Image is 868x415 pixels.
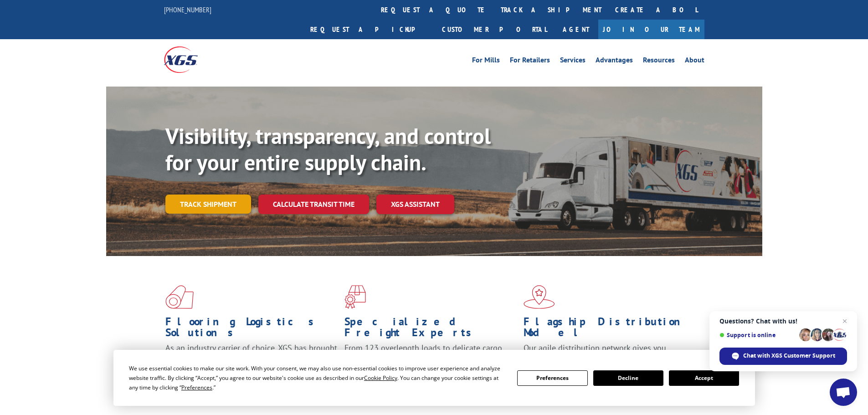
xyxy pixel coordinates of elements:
a: Advantages [596,56,633,67]
a: Agent [554,20,598,39]
span: Support is online [719,332,796,338]
img: xgs-icon-flagship-distribution-model-red [524,285,555,309]
a: Resources [643,56,675,67]
a: Calculate transit time [258,195,369,214]
a: Services [560,56,586,67]
span: Chat with XGS Customer Support [719,348,847,365]
a: XGS ASSISTANT [376,195,454,214]
a: Join Our Team [598,20,704,39]
span: Preferences [181,384,212,391]
a: Customer Portal [435,20,554,39]
a: Open chat [830,379,857,406]
span: Cookie Policy [364,374,397,382]
b: Visibility, transparency, and control for your entire supply chain. [165,122,491,176]
span: Our agile distribution network gives you nationwide inventory management on demand. [524,343,691,364]
img: xgs-icon-focused-on-flooring-red [344,285,366,309]
a: Track shipment [165,195,251,214]
a: About [685,56,704,67]
a: [PHONE_NUMBER] [164,5,211,14]
a: For Mills [472,56,500,67]
div: Cookie Consent Prompt [113,350,755,406]
h1: Flagship Distribution Model [524,316,696,343]
a: For Retailers [510,56,550,67]
h1: Flooring Logistics Solutions [165,316,338,343]
button: Accept [669,370,739,386]
button: Decline [593,370,663,386]
span: Questions? Chat with us! [719,318,847,325]
a: Request a pickup [303,20,435,39]
button: Preferences [517,370,587,386]
div: We use essential cookies to make our site work. With your consent, we may also use non-essential ... [129,364,506,392]
p: From 123 overlength loads to delicate cargo, our experienced staff knows the best way to move you... [344,343,517,383]
img: xgs-icon-total-supply-chain-intelligence-red [165,285,194,309]
span: As an industry carrier of choice, XGS has brought innovation and dedication to flooring logistics... [165,343,337,375]
span: Chat with XGS Customer Support [743,352,835,360]
h1: Specialized Freight Experts [344,316,517,343]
